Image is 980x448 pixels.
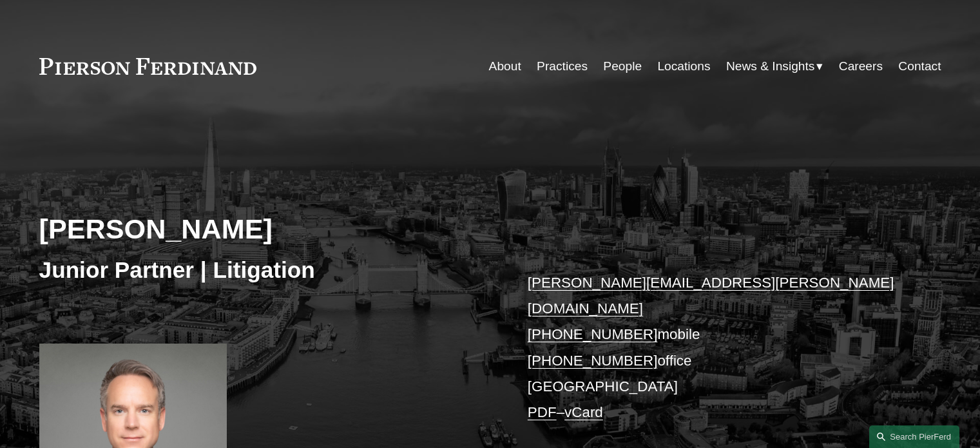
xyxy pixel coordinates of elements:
h2: [PERSON_NAME] [39,212,490,246]
a: PDF [528,404,557,420]
p: mobile office [GEOGRAPHIC_DATA] – [528,270,903,426]
a: About [489,54,521,79]
a: People [603,54,642,79]
a: Careers [839,54,883,79]
a: [PHONE_NUMBER] [528,353,658,369]
a: Contact [898,54,941,79]
a: Locations [657,54,710,79]
a: Search this site [869,425,959,448]
a: vCard [564,404,603,420]
h3: Junior Partner | Litigation [39,256,490,284]
a: folder dropdown [726,54,823,79]
a: [PERSON_NAME][EMAIL_ADDRESS][PERSON_NAME][DOMAIN_NAME] [528,275,894,317]
span: News & Insights [726,55,815,78]
a: Practices [537,54,588,79]
a: [PHONE_NUMBER] [528,326,658,342]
